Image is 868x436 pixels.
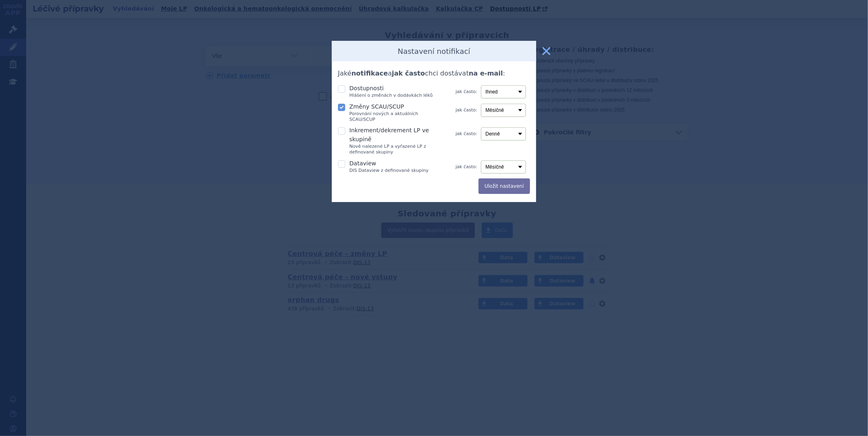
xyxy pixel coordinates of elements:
[456,131,477,137] label: jak často:
[349,144,443,156] small: Nově nalezené LP a vyřazené LP z definované skupiny
[469,69,503,77] strong: na e-mail
[349,127,429,142] span: Inkrement/dekrement LP ve skupině
[349,93,443,98] small: Hlášení o změnách v dodávkách léků
[538,43,555,59] button: zavřít
[349,168,443,174] small: DIS Dataview z definované skupiny
[479,178,530,194] button: Uložit nastavení
[349,111,443,123] small: Porovnání nových a aktuálních SCAU/SCUP
[392,69,425,77] strong: jak často
[398,47,470,56] h2: Nastavení notifikací
[349,160,376,167] span: Dataview
[456,89,477,95] label: jak často:
[456,164,477,170] label: jak často:
[351,69,388,77] strong: notifikace
[338,69,530,77] h3: Jaké a chci dostávat :
[349,103,404,110] span: Změny SCAU/SCUP
[456,107,477,113] label: jak často:
[349,85,384,91] span: Dostupnosti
